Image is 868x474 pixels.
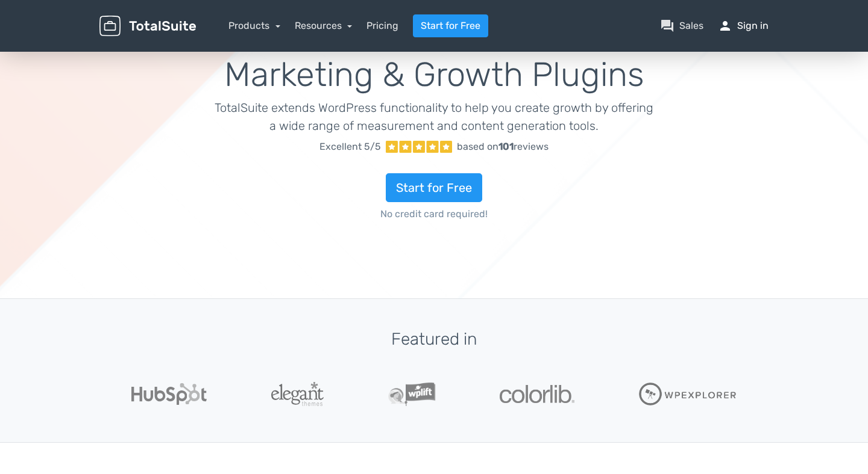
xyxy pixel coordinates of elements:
[660,19,703,33] a: question_answerSales
[718,19,769,33] a: personSign in
[215,207,654,221] span: No credit card required!
[457,140,549,154] div: based on reviews
[500,385,574,403] img: Colorlib
[99,330,769,349] h3: Featured in
[386,173,482,202] a: Start for Free
[319,140,381,154] span: Excellent 5/5
[215,57,654,94] h1: Marketing & Growth Plugins
[413,14,488,37] a: Start for Free
[388,382,436,406] img: WPLift
[498,141,514,152] strong: 101
[639,383,737,405] img: WPExplorer
[366,19,398,33] a: Pricing
[215,135,654,159] a: Excellent 5/5 based on101reviews
[99,16,196,37] img: TotalSuite for WordPress
[131,383,207,405] img: Hubspot
[295,20,353,31] a: Resources
[271,382,324,406] img: ElegantThemes
[718,19,732,33] span: person
[215,99,654,135] p: TotalSuite extends WordPress functionality to help you create growth by offering a wide range of ...
[660,19,675,33] span: question_answer
[228,20,280,31] a: Products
